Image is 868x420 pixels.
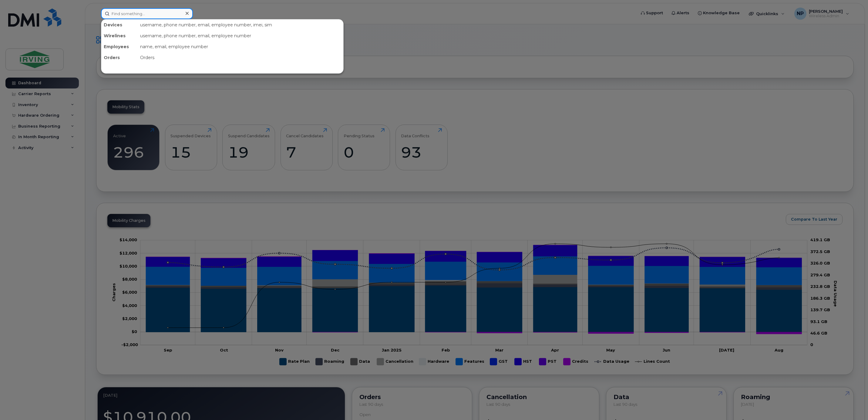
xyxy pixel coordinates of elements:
div: Orders [138,52,343,63]
div: Orders [101,52,138,63]
div: username, phone number, email, employee number, imei, sim [138,19,343,30]
div: Wirelines [101,30,138,41]
div: name, email, employee number [138,41,343,52]
div: Devices [101,19,138,30]
div: Employees [101,41,138,52]
div: username, phone number, email, employee number [138,30,343,41]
